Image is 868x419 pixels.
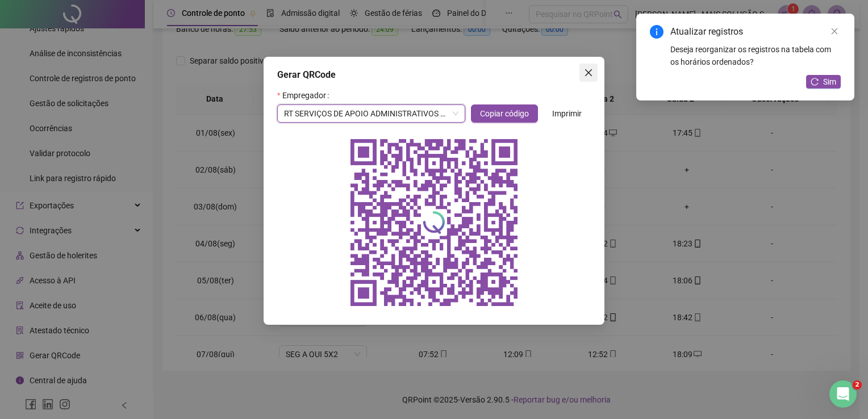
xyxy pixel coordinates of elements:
[552,107,582,120] span: Imprimir
[480,107,529,120] span: Copiar código
[650,25,663,39] span: info-circle
[811,78,819,86] span: reload
[831,27,838,35] span: close
[670,43,841,68] div: Deseja reorganizar os registros na tabela com os horários ordenados?
[284,105,458,122] span: RT SERVIÇOS DE APOIO ADMINISTRATIVOS CONDOMINIAIS LTDA
[828,25,841,37] a: Close
[471,104,538,123] button: Copiar código
[670,25,841,39] div: Atualizar registros
[343,132,525,313] img: qrcode do empregador
[277,68,591,82] div: Gerar QRCode
[277,86,333,104] label: Empregador
[853,380,862,389] span: 2
[806,75,841,89] button: Sim
[829,380,857,408] iframe: Intercom live chat
[543,104,591,123] button: Imprimir
[823,76,836,88] span: Sim
[584,68,593,77] span: close
[579,64,598,82] button: Close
